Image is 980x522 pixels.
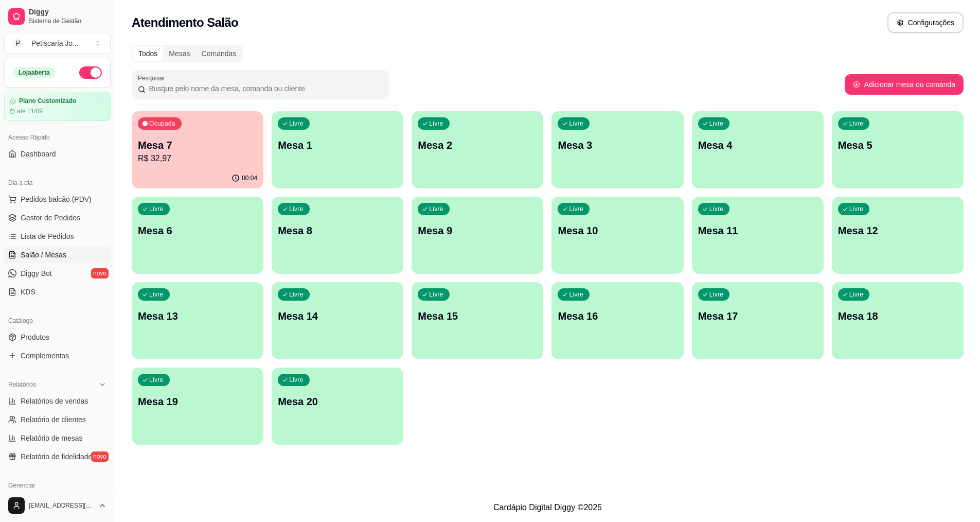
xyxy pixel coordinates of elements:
p: Mesa 19 [138,394,257,409]
span: Complementos [21,351,69,361]
p: Livre [709,290,724,299]
div: Acesso Rápido [4,129,111,146]
a: Lista de Pedidos [4,228,111,245]
span: KDS [21,287,35,297]
a: Gestor de Pedidos [4,210,111,226]
a: Dashboard [4,146,111,162]
p: Mesa 15 [418,309,537,323]
p: Livre [149,205,164,213]
footer: Cardápio Digital Diggy © 2025 [115,493,980,522]
a: Diggy Botnovo [4,265,111,282]
a: Relatório de fidelidadenovo [4,448,111,465]
p: Mesa 11 [698,223,817,238]
button: Adicionar mesa ou comanda [845,74,964,95]
p: Livre [289,119,304,128]
p: Mesa 7 [138,138,257,152]
div: Petiscaria Jo ... [31,38,79,48]
p: Livre [569,290,583,299]
article: Plano Customizado [19,97,76,105]
div: Todos [133,46,163,61]
p: Livre [569,205,583,213]
button: LivreMesa 2 [412,111,543,188]
p: Livre [289,376,304,384]
p: Livre [709,119,724,128]
p: Livre [149,376,164,384]
button: LivreMesa 3 [551,111,683,188]
p: Mesa 9 [418,223,537,238]
div: Mesas [163,46,195,61]
p: Mesa 10 [558,223,677,238]
p: Mesa 1 [278,138,397,152]
a: Produtos [4,329,111,345]
h2: Atendimento Salão [132,14,238,31]
p: Livre [429,290,443,299]
input: Pesquisar [146,83,383,94]
button: LivreMesa 14 [272,282,403,359]
article: até 11/09 [17,107,43,115]
div: Dia a dia [4,175,111,191]
p: Livre [289,290,304,299]
span: Diggy [29,8,106,17]
button: LivreMesa 17 [692,282,824,359]
p: Livre [429,205,443,213]
button: LivreMesa 10 [551,197,683,274]
span: Relatórios de vendas [21,396,88,406]
button: LivreMesa 1 [272,111,403,188]
a: KDS [4,284,111,300]
button: [EMAIL_ADDRESS][DOMAIN_NAME] [4,493,111,518]
button: LivreMesa 16 [551,282,683,359]
p: Mesa 14 [278,309,397,323]
a: Relatório de clientes [4,411,111,428]
p: Mesa 2 [418,138,537,152]
button: LivreMesa 8 [272,197,403,274]
span: Relatório de mesas [21,433,83,443]
p: Mesa 12 [838,223,957,238]
p: Livre [569,119,583,128]
button: LivreMesa 15 [412,282,543,359]
button: Configurações [887,12,964,33]
button: Pedidos balcão (PDV) [4,191,111,207]
a: Relatório de mesas [4,430,111,446]
button: LivreMesa 4 [692,111,824,188]
button: LivreMesa 20 [272,368,403,445]
div: Comandas [196,46,242,61]
p: Mesa 4 [698,138,817,152]
p: Ocupada [149,119,175,128]
span: Relatório de fidelidade [21,451,92,462]
p: Mesa 3 [558,138,677,152]
p: Mesa 8 [278,223,397,238]
p: R$ 32,97 [138,152,257,165]
button: LivreMesa 19 [132,368,263,445]
button: OcupadaMesa 7R$ 32,9700:04 [132,111,263,188]
span: Gestor de Pedidos [21,213,80,223]
span: Relatórios [8,380,36,389]
span: Salão / Mesas [21,250,66,260]
a: Relatórios de vendas [4,393,111,409]
span: Produtos [21,332,49,342]
div: Catálogo [4,312,111,329]
p: Livre [149,290,164,299]
span: P [13,38,23,48]
p: 00:04 [242,174,257,182]
button: LivreMesa 18 [832,282,964,359]
button: LivreMesa 12 [832,197,964,274]
button: LivreMesa 13 [132,282,263,359]
p: Livre [429,119,443,128]
p: Livre [289,205,304,213]
a: Complementos [4,347,111,364]
p: Mesa 5 [838,138,957,152]
span: Pedidos balcão (PDV) [21,194,92,204]
span: Relatório de clientes [21,414,86,425]
p: Livre [709,205,724,213]
a: Plano Customizadoaté 11/09 [4,92,111,121]
p: Mesa 18 [838,309,957,323]
p: Livre [849,119,864,128]
button: LivreMesa 9 [412,197,543,274]
p: Mesa 6 [138,223,257,238]
button: Select a team [4,33,111,54]
span: Diggy Bot [21,268,52,279]
div: Gerenciar [4,477,111,494]
p: Mesa 13 [138,309,257,323]
span: [EMAIL_ADDRESS][DOMAIN_NAME] [29,501,94,510]
p: Mesa 16 [558,309,677,323]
